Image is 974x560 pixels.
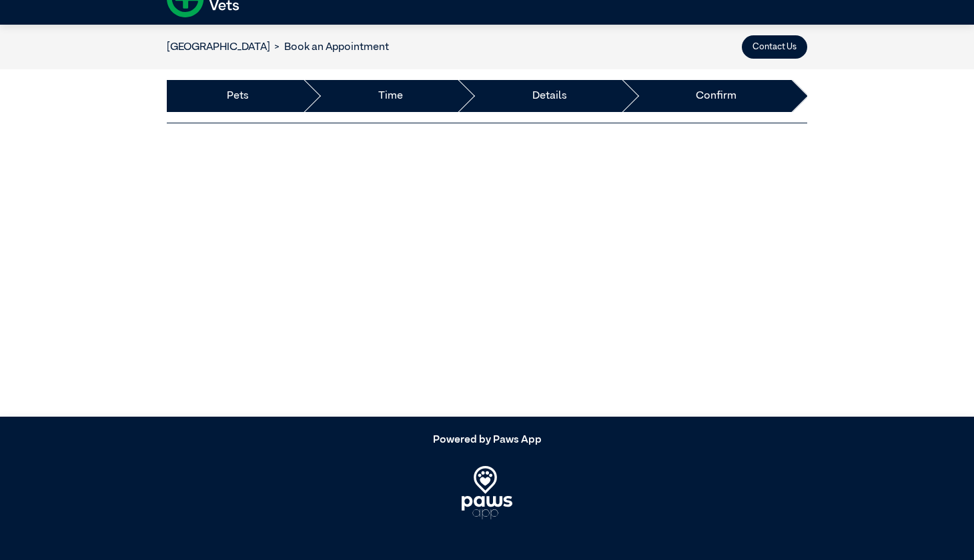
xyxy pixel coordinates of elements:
a: Pets [227,88,249,104]
li: Book an Appointment [270,39,389,55]
button: Contact Us [742,35,807,59]
a: Details [532,88,567,104]
nav: breadcrumb [167,39,389,55]
h5: Powered by Paws App [167,434,807,447]
img: PawsApp [462,466,513,519]
a: [GEOGRAPHIC_DATA] [167,42,270,53]
a: Confirm [696,88,737,104]
a: Time [378,88,403,104]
